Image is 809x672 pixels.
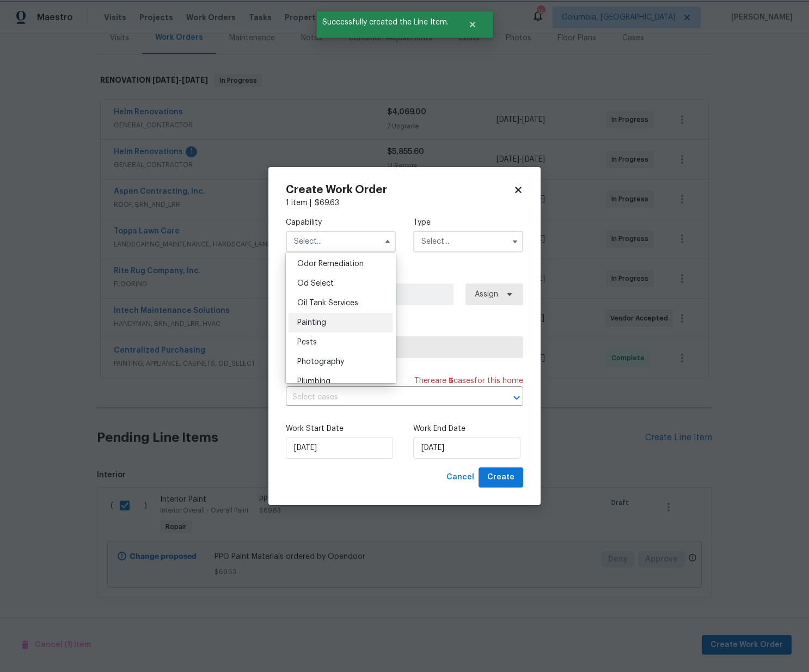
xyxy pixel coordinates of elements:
input: M/D/YYYY [413,437,520,459]
input: M/D/YYYY [286,437,393,459]
label: Trade Partner [286,323,523,334]
h2: Create Work Order [286,184,513,195]
button: Close [455,14,491,35]
span: Cancel [446,471,474,484]
span: Odor Remediation [297,260,364,268]
label: Type [413,217,523,228]
span: Plumbing [297,378,330,385]
button: Cancel [442,467,479,488]
input: Select... [286,231,396,252]
div: 1 item | [286,198,523,208]
button: Hide options [381,235,394,248]
button: Create [479,467,523,488]
span: Photography [297,358,344,366]
span: Successfully created the Line Item. [316,11,455,34]
span: Create [487,471,514,484]
button: Show options [508,235,522,248]
span: There are case s for this home [414,375,523,386]
span: Assign [475,289,498,300]
span: 5 [449,377,453,385]
span: Pests [297,338,317,346]
button: Open [509,390,524,405]
span: Oil Tank Services [297,299,358,307]
span: Painting [297,319,326,326]
span: $ 69.63 [315,199,339,207]
label: Work End Date [413,423,523,434]
input: Select... [413,231,523,252]
span: Select trade partner [295,342,514,353]
label: Work Start Date [286,423,396,434]
label: Capability [286,217,396,228]
span: Od Select [297,280,334,287]
label: Work Order Manager [286,270,523,281]
input: Select cases [286,389,493,406]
